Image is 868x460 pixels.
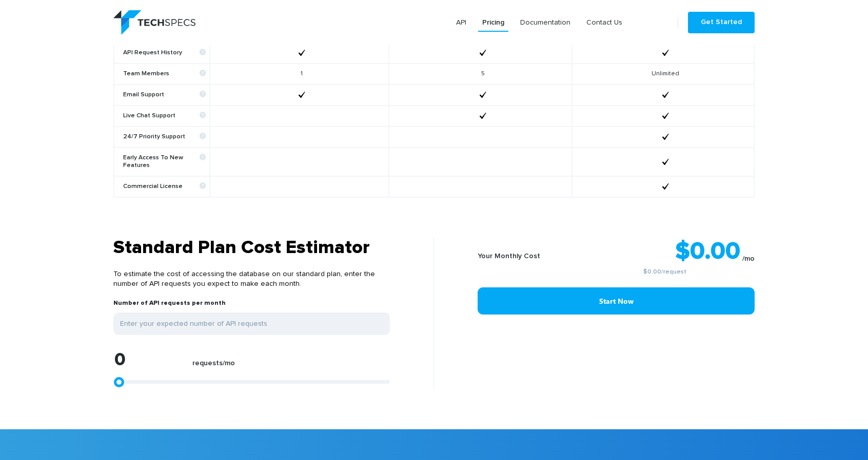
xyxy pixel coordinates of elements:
[123,91,206,99] b: Email Support
[123,49,206,57] b: API Request History
[192,359,235,373] label: requests/mo
[478,13,508,32] a: Pricing
[575,269,755,275] small: /request
[389,64,572,85] td: 5
[123,112,206,120] b: Live Chat Support
[572,64,754,85] td: Unlimited
[113,10,195,35] img: logo
[478,253,540,260] b: Your Monthly Cost
[688,12,755,33] a: Get Started
[478,287,755,315] a: Start Now
[113,259,390,299] p: To estimate the cost of accessing the database on our standard plan, enter the number of API requ...
[675,239,740,264] strong: $0.00
[113,299,226,312] label: Number of API requests per month
[123,70,206,78] b: Team Members
[123,183,206,191] b: Commercial License
[123,154,206,170] b: Early Access To New Features
[210,64,388,85] td: 1
[113,312,390,335] input: Enter your expected number of API requests
[113,237,390,259] h3: Standard Plan Cost Estimator
[123,133,206,141] b: 24/7 Priority Support
[582,13,626,32] a: Contact Us
[742,255,755,262] sub: /mo
[516,13,575,32] a: Documentation
[643,269,661,275] a: $0.00
[452,13,470,32] a: API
